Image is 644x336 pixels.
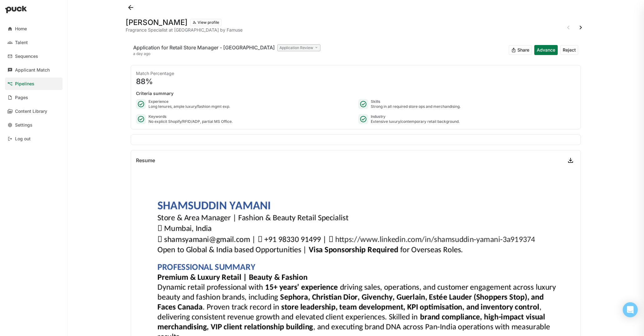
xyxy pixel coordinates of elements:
div: Applicant Match [15,68,50,73]
div: Criteria summary [136,90,576,97]
div: 88% [136,78,576,85]
div: Settings [15,123,33,128]
div: Industry [371,114,460,119]
div: Keywords [148,114,233,119]
div: Experience [148,99,230,104]
div: Application for Retail Store Manager - [GEOGRAPHIC_DATA] [133,44,275,51]
a: Settings [5,119,63,131]
button: View profile [190,19,222,26]
div: Sequences [15,54,38,59]
div: Talent [15,40,28,45]
div: Strong in all required store ops and merchandising. [371,104,460,109]
h1: [PERSON_NAME] [126,19,188,26]
div: Fragrance Specialist at [GEOGRAPHIC_DATA] by Famuse [126,28,243,33]
div: Resume [136,158,155,163]
button: Share [509,45,532,55]
div: Match Percentage [136,70,576,77]
a: Talent [5,36,63,49]
div: Open Intercom Messenger [623,302,638,317]
div: Skills [371,99,460,104]
a: Sequences [5,50,63,63]
div: Log out [15,136,31,142]
a: Pipelines [5,78,63,90]
div: Extensive luxury/contemporary retail background. [371,119,460,124]
div: Long tenures, ample luxury/fashion mgmt exp. [148,104,230,109]
a: Content Library [5,105,63,118]
div: Pages [15,95,28,100]
div: Home [15,26,27,32]
div: a day ago [133,51,320,56]
a: Applicant Match [5,64,63,76]
div: Content Library [15,109,47,114]
button: Advance [534,45,558,55]
button: Reject [560,45,578,55]
a: Home [5,23,63,35]
a: Pages [5,91,63,104]
div: Application Review [277,44,320,51]
div: No explicit Shopify/RFID/ADP, partial MS Office. [148,119,233,124]
div: Pipelines [15,81,34,87]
